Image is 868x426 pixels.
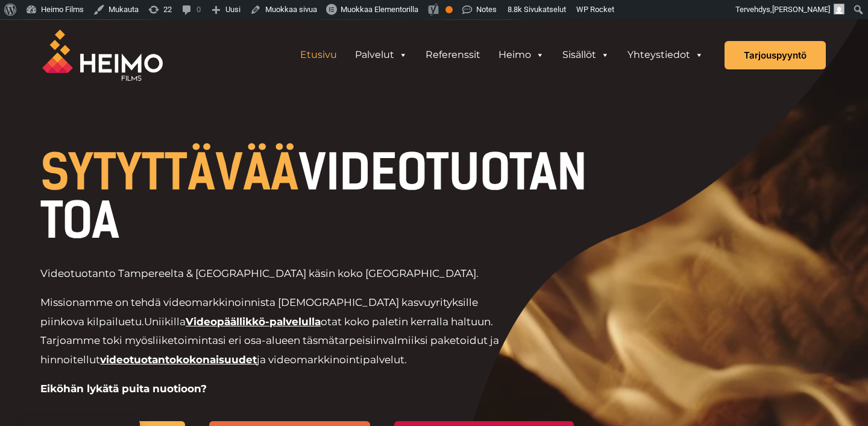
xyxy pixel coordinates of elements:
a: Yhteystiedot [618,43,712,67]
a: Referenssit [417,43,489,67]
p: Missionamme on tehdä videomarkkinoinnista [DEMOGRAPHIC_DATA] kasvuyrityksille piinkova kilpailuetu. [40,293,516,369]
aside: Header Widget 1 [285,43,719,67]
p: Videotuotanto Tampereelta & [GEOGRAPHIC_DATA] käsin koko [GEOGRAPHIC_DATA]. [40,264,516,284]
a: Palvelut [346,43,417,67]
a: Etusivu [291,43,346,67]
span: Uniikilla [144,316,186,328]
a: Heimo [489,43,553,67]
span: [PERSON_NAME] [772,5,830,14]
span: valmiiksi paketoidut ja hinnoitellut [40,334,499,366]
span: liiketoimintasi eri osa-alueen täsmätarpeisiin [153,334,383,346]
span: ja videomarkkinointipalvelut. [257,354,407,366]
h1: VIDEOTUOTANTOA [40,148,598,245]
span: SYTYTTÄVÄÄ [40,144,298,202]
a: Tarjouspyyntö [725,41,826,69]
img: Heimo Filmsin logo [42,30,163,81]
strong: Eiköhän lykätä puita nuotioon? [40,383,207,395]
span: Muokkaa Elementorilla [341,5,418,14]
div: OK [445,6,453,13]
a: Sisällöt [553,43,618,67]
a: Videopäällikkö-palvelulla [186,316,321,328]
a: videotuotantokokonaisuudet [100,354,257,366]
